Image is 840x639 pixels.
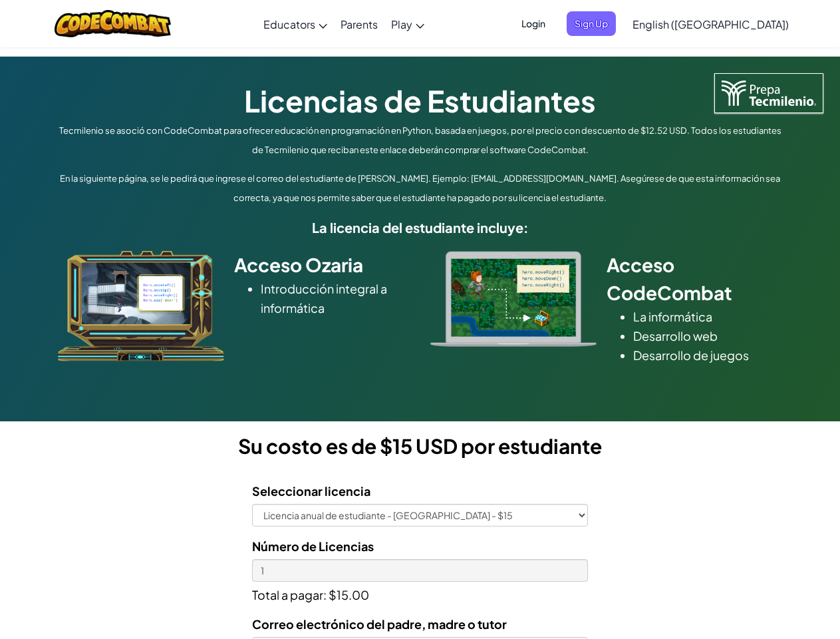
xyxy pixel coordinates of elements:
[384,6,431,42] a: Play
[55,80,786,121] h1: Licencias de Estudiantes
[633,307,783,326] li: La informática
[252,481,370,501] label: Seleccionar licencia
[257,6,334,42] a: Educators
[263,17,315,31] span: Educators
[633,345,783,365] li: Desarrollo de juegos
[55,121,786,160] p: Tecmilenio se asoció con CodeCombat para ofrecer educación en programación en Python, basada en j...
[252,614,507,634] label: Correo electrónico del padre, madre o tutor
[261,279,410,318] li: Introducción integral a informática
[391,17,412,31] span: Play
[714,73,823,113] img: Tecmilenio logo
[633,326,783,345] li: Desarrollo web
[607,251,783,307] h2: Acceso CodeCombat
[55,169,786,208] p: En la siguiente página, se le pedirá que ingrese el correo del estudiante de [PERSON_NAME]. Ejemp...
[234,251,410,279] h2: Acceso Ozaria
[55,10,171,37] img: CodeCombat logo
[55,217,786,238] h5: La licencia del estudiante incluye:
[430,251,597,347] img: type_real_code.png
[567,11,616,36] button: Sign Up
[252,536,374,556] label: Número de Licencias
[513,11,553,36] button: Login
[626,6,795,42] a: English ([GEOGRAPHIC_DATA])
[632,17,789,31] span: English ([GEOGRAPHIC_DATA])
[334,6,384,42] a: Parents
[58,251,224,361] img: ozaria_acodus.png
[252,582,588,604] p: Total a pagar: $15.00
